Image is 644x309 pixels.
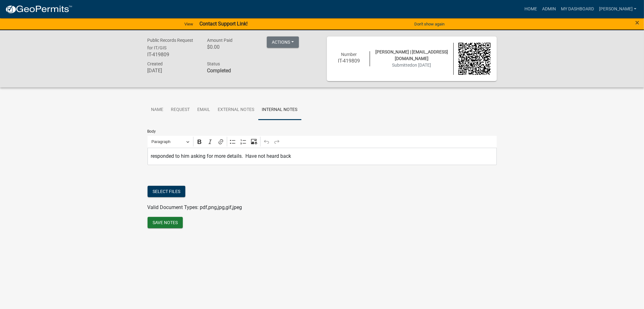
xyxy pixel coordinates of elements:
[182,19,196,29] a: View
[207,38,232,43] span: Amount Paid
[258,100,301,120] a: Internal Notes
[167,100,194,120] a: Request
[148,100,167,120] a: Name
[635,19,639,26] button: Close
[148,136,497,148] div: Editor toolbar
[375,49,448,61] span: [PERSON_NAME] | [EMAIL_ADDRESS][DOMAIN_NAME]
[148,130,156,133] label: Body
[199,21,248,27] strong: Contact Support Link!
[540,3,558,15] a: Admin
[333,58,365,64] h6: IT-419809
[151,138,184,146] span: Paragraph
[148,186,185,197] button: Select files
[148,217,183,228] button: Save Notes
[148,38,193,50] span: Public Records Request for IT/GIS
[522,3,540,15] a: Home
[341,52,357,57] span: Number
[207,44,257,50] h6: $0.00
[558,3,596,15] a: My Dashboard
[214,100,258,120] a: External Notes
[412,19,447,29] button: Don't show again
[194,100,214,120] a: Email
[635,18,639,27] span: ×
[148,204,242,210] span: Valid Document Types: pdf,png,jpg,gif,jpeg
[596,3,639,15] a: [PERSON_NAME]
[148,68,198,74] h6: [DATE]
[148,148,497,165] div: Editor editing area: main. Press Alt+0 for help.
[392,63,431,68] span: Submitted on [DATE]
[207,68,231,74] strong: Completed
[267,36,299,48] button: Actions
[148,61,163,66] span: Created
[207,61,220,66] span: Status
[151,152,493,160] p: responded to him asking for more details. Have not heard back
[458,43,490,75] img: QR code
[148,52,198,58] h6: IT-419809
[148,137,192,146] button: Paragraph, Heading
